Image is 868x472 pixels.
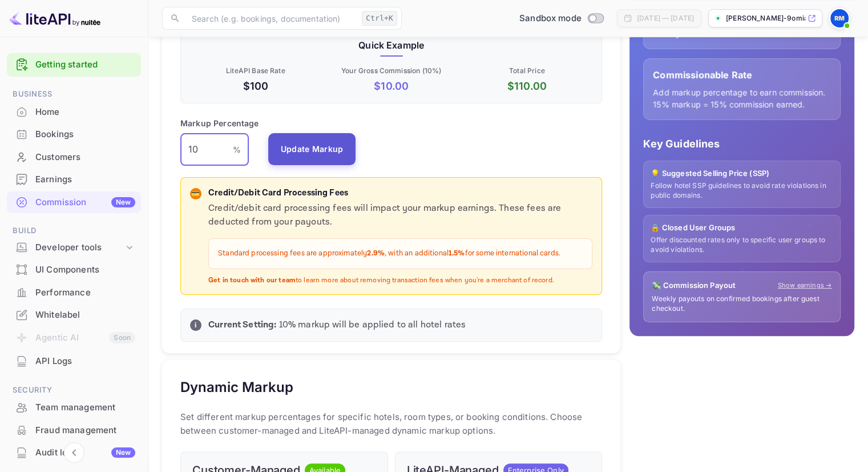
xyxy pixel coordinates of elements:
[830,9,849,27] img: rajiv manoj
[208,276,592,286] p: to learn more about removing transaction fees when you're a merchant of record.
[462,66,593,76] p: Total Price
[64,442,84,463] button: Collapse navigation
[208,202,592,229] p: Credit/debit card processing fees will impact your markup earnings. These fees are deducted from ...
[515,12,608,25] div: Switch to Production mode
[35,58,135,71] a: Getting started
[35,106,135,119] div: Home
[191,189,200,199] p: 💳
[7,442,141,463] a: Audit logsNew
[7,397,141,419] div: Team management
[35,401,135,414] div: Team management
[35,355,135,368] div: API Logs
[7,304,141,326] div: Whitelabel
[7,169,141,190] a: Earnings
[7,146,141,167] a: Customers
[190,38,592,52] p: Quick Example
[7,419,141,442] div: Fraud management
[651,168,833,179] p: 💡 Suggested Selling Price (SSP)
[268,133,356,165] button: Update Markup
[651,222,833,234] p: 🔒 Closed User Groups
[7,123,141,146] div: Bookings
[7,191,141,214] div: CommissionNew
[111,447,135,458] div: New
[7,146,141,169] div: Customers
[7,191,141,213] a: CommissionNew
[653,86,831,110] p: Add markup percentage to earn commission. 15% markup = 15% commission earned.
[462,78,593,94] p: $ 110.00
[7,259,141,281] div: UI Components
[208,319,276,331] strong: Current Setting:
[7,442,141,464] div: Audit logsNew
[35,241,124,254] div: Developer tools
[190,78,321,94] p: $100
[362,11,397,26] div: Ctrl+K
[7,384,141,397] span: Security
[35,263,135,277] div: UI Components
[7,123,141,145] a: Bookings
[35,173,135,186] div: Earnings
[7,53,141,77] div: Getting started
[7,238,141,258] div: Developer tools
[35,196,135,209] div: Commission
[7,225,141,237] span: Build
[367,249,385,258] strong: 2.9%
[180,134,233,166] input: 0
[7,304,141,325] a: Whitelabel
[449,249,465,258] strong: 1.5%
[233,143,241,155] p: %
[7,282,141,303] a: Performance
[326,78,457,94] p: $ 10.00
[726,13,805,23] p: [PERSON_NAME]-9omia.nuit...
[180,117,259,129] p: Markup Percentage
[7,169,141,191] div: Earnings
[652,294,832,314] p: Weekly payouts on confirmed bookings after guest checkout.
[7,101,141,122] a: Home
[637,13,694,23] div: [DATE] — [DATE]
[651,235,833,255] p: Offer discounted rates only to specific user groups to avoid violations.
[7,282,141,304] div: Performance
[35,309,135,322] div: Whitelabel
[9,9,100,27] img: LiteAPI logo
[326,66,457,76] p: Your Gross Commission ( 10 %)
[208,318,592,332] p: 10 % markup will be applied to all hotel rates
[35,446,135,459] div: Audit logs
[208,187,592,200] p: Credit/Debit Card Processing Fees
[195,320,196,330] p: i
[111,197,135,207] div: New
[519,12,582,25] span: Sandbox mode
[180,378,293,397] h5: Dynamic Markup
[218,248,583,259] p: Standard processing fees are approximately , with an additional for some international cards.
[185,7,357,30] input: Search (e.g. bookings, documentation)
[7,419,141,441] a: Fraud management
[180,410,602,438] p: Set different markup percentages for specific hotels, room types, or booking conditions. Choose b...
[208,276,296,285] strong: Get in touch with our team
[35,128,135,141] div: Bookings
[35,151,135,164] div: Customers
[651,181,833,201] p: Follow hotel SSP guidelines to avoid rate violations in public domains.
[653,68,831,82] p: Commissionable Rate
[7,350,141,371] a: API Logs
[652,280,736,291] p: 💸 Commission Payout
[7,350,141,373] div: API Logs
[643,136,841,151] p: Key Guidelines
[35,424,135,437] div: Fraud management
[778,281,832,290] a: Show earnings →
[7,397,141,418] a: Team management
[7,101,141,123] div: Home
[190,66,321,76] p: LiteAPI Base Rate
[7,259,141,280] a: UI Components
[35,286,135,299] div: Performance
[7,88,141,101] span: Business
